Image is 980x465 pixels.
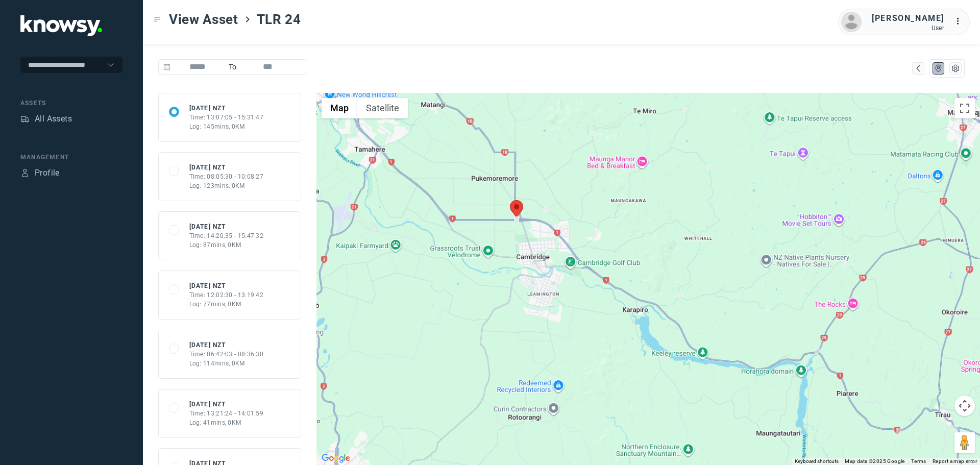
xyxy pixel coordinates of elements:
[189,418,264,427] div: Log: 41mins, 0KM
[322,98,357,118] button: Show street map
[20,153,122,162] div: Management
[243,15,252,23] div: >
[914,64,923,73] div: Map
[841,12,862,32] img: avatar.png
[189,104,264,113] div: [DATE] NZT
[319,452,353,465] a: Open this area in Google Maps (opens a new window)
[20,99,122,108] div: Assets
[35,167,60,179] div: Profile
[954,98,975,118] button: Toggle fullscreen view
[20,167,60,179] a: ProfileProfile
[189,359,264,368] div: Log: 114mins, 0KM
[154,16,161,23] div: Toggle Menu
[795,458,839,465] button: Keyboard shortcuts
[954,15,967,28] div: :
[954,15,967,29] div: :
[189,172,264,181] div: Time: 08:05:30 - 10:08:27
[20,114,30,124] div: Assets
[225,59,241,75] span: To
[189,122,264,131] div: Log: 145mins, 0KM
[189,300,264,309] div: Log: 77mins, 0KM
[189,163,264,172] div: [DATE] NZT
[189,350,264,359] div: Time: 06:42:03 - 08:36:30
[20,15,102,36] img: Application Logo
[189,113,264,122] div: Time: 13:07:05 - 15:31:47
[845,458,904,464] span: Map data ©2025 Google
[189,181,264,190] div: Log: 123mins, 0KM
[934,64,943,73] div: Map
[189,290,264,300] div: Time: 12:02:30 - 13:19:42
[951,64,960,73] div: List
[169,10,238,29] span: View Asset
[189,409,264,418] div: Time: 13:21:24 - 14:01:59
[954,396,975,416] button: Map camera controls
[872,12,944,25] div: [PERSON_NAME]
[955,17,965,25] tspan: ...
[189,281,264,290] div: [DATE] NZT
[189,340,264,350] div: [DATE] NZT
[872,25,944,32] div: User
[20,113,72,125] a: AssetsAll Assets
[189,240,264,250] div: Log: 87mins, 0KM
[357,98,408,118] button: Show satellite imagery
[933,458,977,464] a: Report a map error
[189,231,264,240] div: Time: 14:20:35 - 15:47:32
[189,222,264,231] div: [DATE] NZT
[911,458,926,464] a: Terms (opens in new tab)
[257,10,301,29] span: TLR 24
[319,452,353,465] img: Google
[20,168,30,178] div: Profile
[35,113,72,125] div: All Assets
[189,400,264,409] div: [DATE] NZT
[954,432,975,453] button: Drag Pegman onto the map to open Street View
